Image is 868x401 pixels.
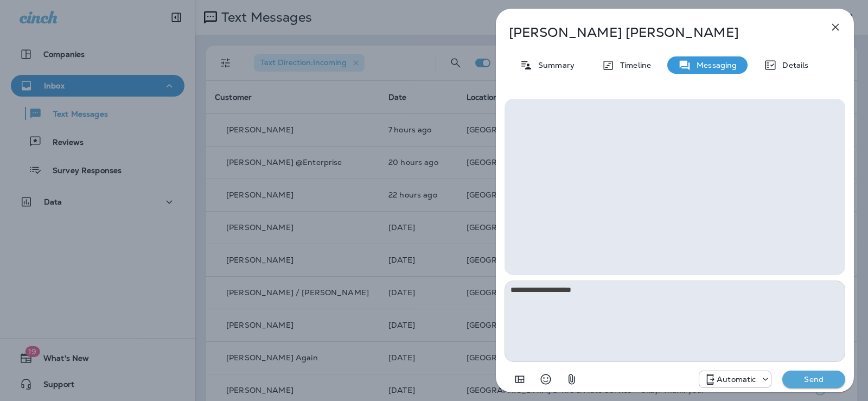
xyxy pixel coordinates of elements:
[535,368,557,390] button: Select an emoji
[782,371,845,388] button: Send
[691,61,737,69] p: Messaging
[509,25,805,40] p: [PERSON_NAME] [PERSON_NAME]
[777,61,808,69] p: Details
[533,61,575,69] p: Summary
[717,375,756,384] p: Automatic
[791,374,837,384] p: Send
[615,61,651,69] p: Timeline
[509,368,531,390] button: Add in a premade template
